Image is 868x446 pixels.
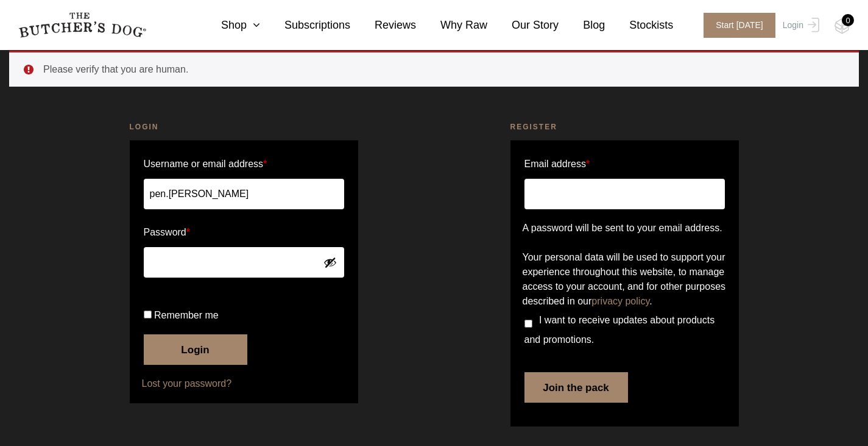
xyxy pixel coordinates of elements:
[591,296,649,306] a: privacy policy
[144,334,247,365] button: Login
[144,311,152,318] input: Remember me
[780,13,819,38] a: Login
[559,17,605,34] a: Blog
[523,221,727,236] p: A password will be sent to your email address.
[154,310,219,320] span: Remember me
[130,121,358,133] h2: Login
[43,62,839,77] li: Please verify that you are human.
[197,17,260,34] a: Shop
[704,13,775,38] span: Start [DATE]
[142,376,346,391] a: Lost your password?
[691,13,780,38] a: Start [DATE]
[416,17,487,34] a: Why Raw
[260,17,350,34] a: Subscriptions
[524,372,628,403] button: Join the pack
[323,256,337,269] button: Show password
[842,14,854,26] div: 0
[523,250,727,309] p: Your personal data will be used to support your experience throughout this website, to manage acc...
[144,223,344,242] label: Password
[524,320,532,328] input: I want to receive updates about products and promotions.
[605,17,673,34] a: Stockists
[144,154,344,174] label: Username or email address
[510,121,739,133] h2: Register
[524,315,715,345] span: I want to receive updates about products and promotions.
[350,17,416,34] a: Reviews
[524,154,590,174] label: Email address
[834,18,850,34] img: TBD_Cart-Empty.png
[487,17,559,34] a: Our Story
